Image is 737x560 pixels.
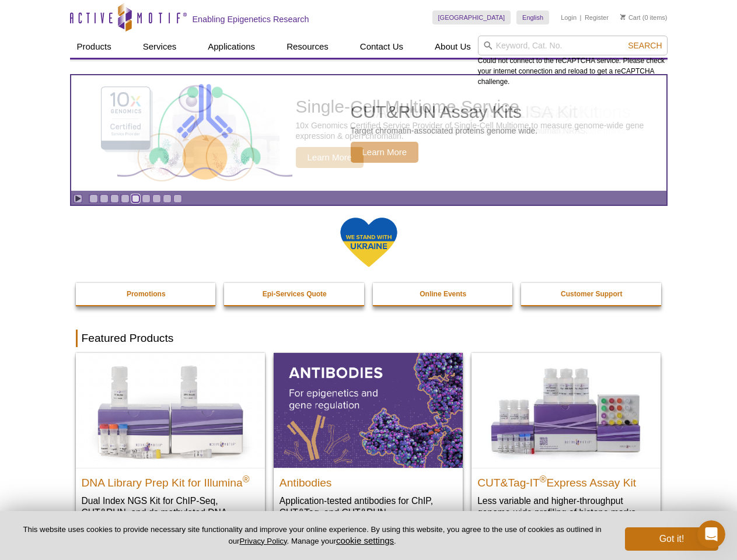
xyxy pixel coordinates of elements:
strong: Online Events [420,290,466,298]
h2: CUT&Tag-IT Express Assay Kit [477,471,655,489]
a: Go to slide 9 [173,194,182,203]
a: Go to slide 6 [142,194,151,203]
a: Privacy Policy [239,537,287,545]
img: We Stand With Ukraine [340,216,398,268]
h2: Enabling Epigenetics Research [193,14,309,24]
a: Epi-Services Quote [224,283,365,305]
img: CUT&Tag-IT® Express Assay Kit [471,353,661,467]
img: DNA Library Prep Kit for Illumina [76,353,265,467]
a: Cart [620,13,641,22]
a: DNA Library Prep Kit for Illumina DNA Library Prep Kit for Illumina® Dual Index NGS Kit for ChIP-... [76,353,265,541]
h2: DNA Library Prep Kit for Illumina [82,471,259,489]
p: This website uses cookies to provide necessary site functionality and improve your online experie... [19,524,606,547]
button: cookie settings [336,535,394,545]
a: Go to slide 4 [121,194,130,203]
a: Go to slide 1 [89,194,98,203]
a: About Us [428,36,478,58]
a: Promotions [76,283,217,305]
a: Resources [280,36,336,58]
a: Contact Us [353,36,410,58]
a: CUT&Tag-IT® Express Assay Kit CUT&Tag-IT®Express Assay Kit Less variable and higher-throughput ge... [471,353,661,530]
a: Go to slide 5 [131,194,140,203]
a: Go to slide 8 [163,194,172,203]
a: Online Events [373,283,514,305]
h2: Antibodies [280,471,457,489]
a: [GEOGRAPHIC_DATA] [432,10,511,24]
p: Less variable and higher-throughput genome-wide profiling of histone marks​. [477,495,655,519]
h2: Featured Products [76,330,662,347]
li: | [580,10,582,24]
a: English [516,10,549,24]
strong: Epi-Services Quote [263,290,327,298]
a: Toggle autoplay [74,194,82,203]
img: All Antibodies [274,353,463,467]
a: Products [70,36,118,58]
a: Go to slide 2 [100,194,109,203]
li: (0 items) [620,10,668,24]
button: Search [624,40,665,51]
img: Your Cart [620,14,626,20]
p: Application-tested antibodies for ChIP, CUT&Tag, and CUT&RUN. [280,495,457,519]
p: Dual Index NGS Kit for ChIP-Seq, CUT&RUN, and ds methylated DNA assays. [82,495,259,530]
a: Go to slide 3 [110,194,119,203]
sup: ® [243,474,250,484]
a: Go to slide 7 [152,194,161,203]
sup: ® [540,474,547,484]
strong: Promotions [127,290,166,298]
a: All Antibodies Antibodies Application-tested antibodies for ChIP, CUT&Tag, and CUT&RUN. [274,353,463,530]
input: Keyword, Cat. No. [478,36,668,55]
a: Applications [201,36,262,58]
strong: Customer Support [561,290,622,298]
a: Customer Support [521,283,662,305]
div: Could not connect to the reCAPTCHA service. Please check your internet connection and reload to g... [478,36,668,87]
iframe: Intercom live chat [697,520,725,548]
button: Got it! [625,527,718,551]
span: Search [628,41,662,50]
a: Services [136,36,184,58]
a: Login [561,13,577,22]
a: Register [585,13,609,22]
